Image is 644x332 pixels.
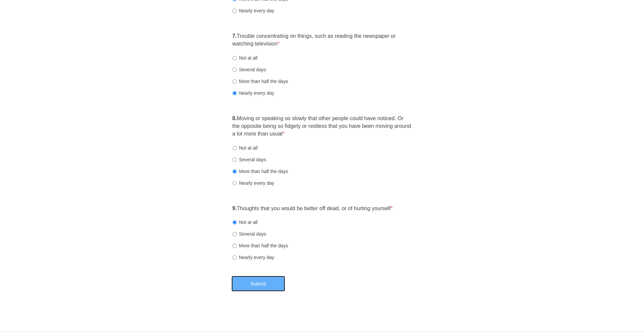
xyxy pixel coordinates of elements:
[232,205,393,213] label: Thoughts that you would be better off dead, or of hurting yourself
[232,242,288,249] label: More than half the days
[232,158,237,162] input: Several days
[232,205,237,211] strong: 9.
[232,68,237,72] input: Several days
[232,156,266,163] label: Several days
[232,146,237,150] input: Not at all
[232,115,412,138] label: Moving or speaking so slowly that other people could have noticed. Or the opposite being so fidge...
[232,78,288,85] label: More than half the days
[232,56,237,60] input: Not at all
[232,79,237,84] input: More than half the days
[232,219,258,226] label: Not at all
[232,254,274,261] label: Nearly every day
[232,181,237,185] input: Nearly every day
[232,145,258,151] label: Not at all
[232,33,237,39] strong: 7.
[232,55,258,61] label: Not at all
[232,7,274,14] label: Nearly every day
[232,90,274,96] label: Nearly every day
[232,220,237,225] input: Not at all
[232,244,237,248] input: More than half the days
[232,169,237,174] input: More than half the days
[232,168,288,175] label: More than half the days
[232,255,237,260] input: Nearly every day
[232,66,266,73] label: Several days
[232,232,237,236] input: Several days
[232,180,274,186] label: Nearly every day
[232,231,266,237] label: Several days
[232,91,237,95] input: Nearly every day
[231,276,285,292] button: Submit
[232,9,237,13] input: Nearly every day
[232,32,412,48] label: Trouble concentrating on things, such as reading the newspaper or watching television
[232,115,237,121] strong: 8.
